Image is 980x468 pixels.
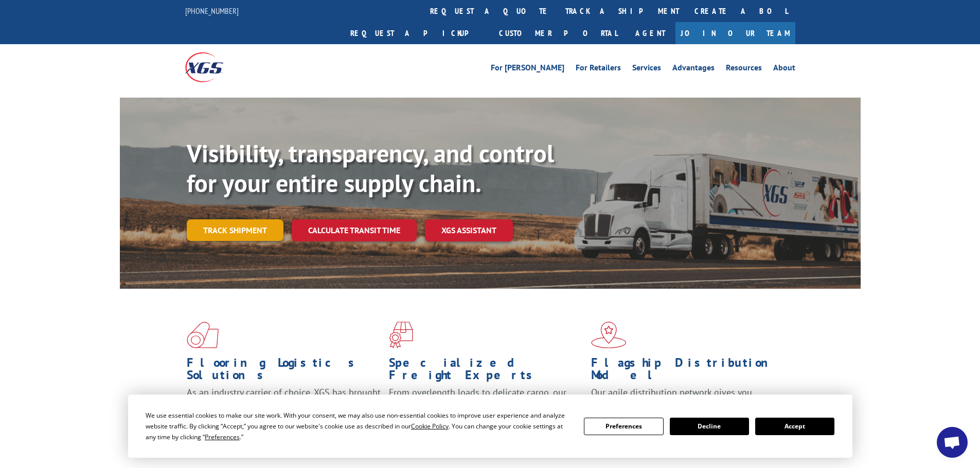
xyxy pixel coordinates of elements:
h1: Specialized Freight Experts [389,357,583,386]
img: xgs-icon-focused-on-flooring-red [389,322,413,348]
a: About [773,64,795,75]
a: For Retailers [576,64,621,75]
a: Calculate transit time [292,219,417,241]
button: Preferences [584,418,663,435]
a: [PHONE_NUMBER] [185,6,239,16]
h1: Flagship Distribution Model [591,357,786,386]
a: Track shipment [187,219,283,241]
button: Accept [755,418,834,435]
a: Resources [726,64,762,75]
div: We use essential cookies to make our site work. With your consent, we may also use non-essential ... [146,410,572,442]
a: Advantages [672,64,715,75]
a: Request a pickup [343,22,491,44]
a: XGS ASSISTANT [425,219,513,241]
a: Join Our Team [675,22,795,44]
p: From overlength loads to delicate cargo, our experienced staff knows the best way to move your fr... [389,386,583,432]
span: As an industry carrier of choice, XGS has brought innovation and dedication to flooring logistics... [187,386,381,423]
b: Visibility, transparency, and control for your entire supply chain. [187,137,554,199]
div: Open chat [937,427,968,458]
span: Our agile distribution network gives you nationwide inventory management on demand. [591,386,780,410]
h1: Flooring Logistics Solutions [187,357,381,386]
button: Decline [670,418,749,435]
a: For [PERSON_NAME] [491,64,564,75]
div: Cookie Consent Prompt [128,395,852,458]
img: xgs-icon-flagship-distribution-model-red [591,322,627,348]
img: xgs-icon-total-supply-chain-intelligence-red [187,322,219,348]
a: Services [632,64,661,75]
a: Customer Portal [491,22,625,44]
span: Cookie Policy [411,422,449,430]
span: Preferences [205,433,240,441]
a: Agent [625,22,675,44]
